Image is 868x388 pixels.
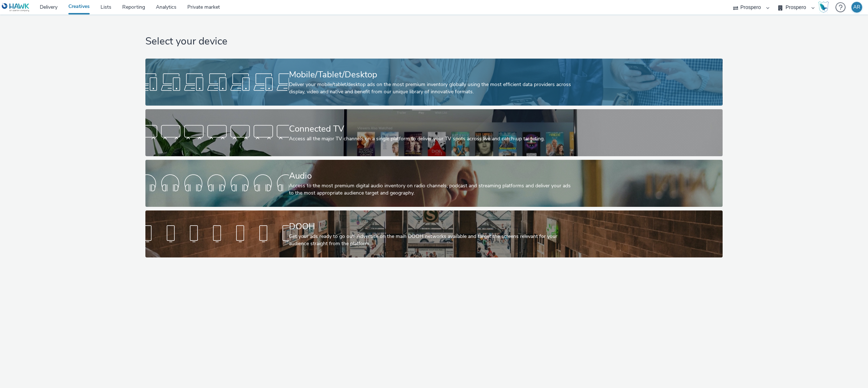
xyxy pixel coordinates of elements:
[289,182,576,197] div: Access to the most premium digital audio inventory on radio channels, podcast and streaming platf...
[818,1,829,13] img: Hawk Academy
[289,170,576,182] div: Audio
[289,233,576,248] div: Get your ads ready to go out! Advertise on the main DOOH networks available and target the screen...
[818,1,832,13] a: Hawk Academy
[289,135,576,142] div: Access all the major TV channels on a single platform to deliver your TV spots across live and ca...
[2,3,30,12] img: undefined Logo
[145,59,722,106] a: Mobile/Tablet/DesktopDeliver your mobile/tablet/desktop ads on the most premium inventory globall...
[289,68,576,81] div: Mobile/Tablet/Desktop
[289,81,576,96] div: Deliver your mobile/tablet/desktop ads on the most premium inventory globally using the most effi...
[289,123,576,135] div: Connected TV
[853,2,860,13] div: AR
[145,109,722,156] a: Connected TVAccess all the major TV channels on a single platform to deliver your TV spots across...
[289,220,576,233] div: DOOH
[145,210,722,257] a: DOOHGet your ads ready to go out! Advertise on the main DOOH networks available and target the sc...
[145,160,722,207] a: AudioAccess to the most premium digital audio inventory on radio channels, podcast and streaming ...
[145,35,722,48] h1: Select your device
